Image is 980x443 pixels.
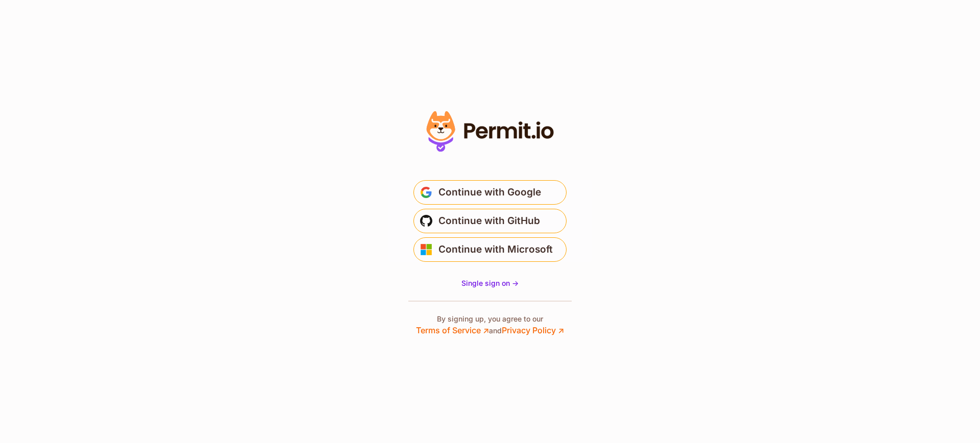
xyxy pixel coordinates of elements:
button: Continue with Microsoft [413,237,567,262]
a: Privacy Policy ↗ [502,325,564,335]
span: Continue with Microsoft [438,241,553,258]
p: By signing up, you agree to our and [416,314,564,336]
a: Terms of Service ↗ [416,325,489,335]
span: Single sign on -> [461,279,519,287]
a: Single sign on -> [461,278,519,288]
button: Continue with Google [413,180,567,205]
span: Continue with Google [438,184,541,201]
span: Continue with GitHub [438,213,540,229]
button: Continue with GitHub [413,209,567,233]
